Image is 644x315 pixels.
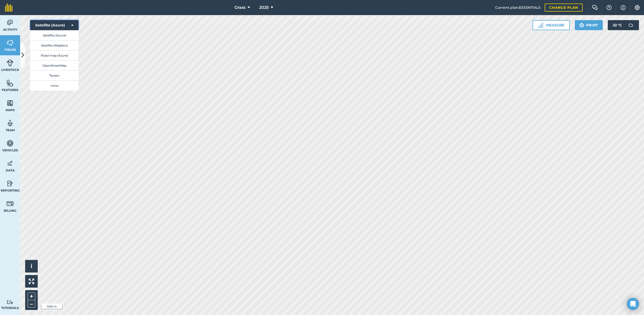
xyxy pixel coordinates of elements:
img: svg+xml;base64,PHN2ZyB4bWxucz0iaHR0cDovL3d3dy53My5vcmcvMjAwMC9zdmciIHdpZHRoPSI1NiIgaGVpZ2h0PSI2MC... [7,39,14,47]
div: Open Intercom Messenger [627,298,639,310]
button: Satellite (Mapbox) [30,40,78,50]
img: svg+xml;base64,PD94bWwgdmVyc2lvbj0iMS4wIiBlbmNvZGluZz0idXRmLTgiPz4KPCEtLSBHZW5lcmF0b3I6IEFkb2JlIE... [7,200,14,207]
img: svg+xml;base64,PD94bWwgdmVyc2lvbj0iMS4wIiBlbmNvZGluZz0idXRmLTgiPz4KPCEtLSBHZW5lcmF0b3I6IEFkb2JlIE... [7,19,14,26]
img: svg+xml;base64,PHN2ZyB4bWxucz0iaHR0cDovL3d3dy53My5vcmcvMjAwMC9zdmciIHdpZHRoPSI1NiIgaGVpZ2h0PSI2MC... [7,79,14,87]
span: Grass [234,5,246,11]
img: svg+xml;base64,PHN2ZyB4bWxucz0iaHR0cDovL3d3dy53My5vcmcvMjAwMC9zdmciIHdpZHRoPSIxNyIgaGVpZ2h0PSIxNy... [621,5,626,11]
button: Terrain [30,70,78,80]
img: svg+xml;base64,PHN2ZyB4bWxucz0iaHR0cDovL3d3dy53My5vcmcvMjAwMC9zdmciIHdpZHRoPSI1NiIgaGVpZ2h0PSI2MC... [7,99,14,107]
button: Print [575,20,603,30]
a: Change plan [545,4,583,12]
img: svg+xml;base64,PD94bWwgdmVyc2lvbj0iMS4wIiBlbmNvZGluZz0idXRmLTgiPz4KPCEtLSBHZW5lcmF0b3I6IEFkb2JlIE... [7,180,14,187]
img: Ruler icon [538,23,543,28]
span: 2025 [259,5,269,11]
button: Satellite (Azure) [30,20,78,30]
button: Road map (Azure) [30,50,78,60]
button: OpenStreetMap [30,60,78,70]
img: svg+xml;base64,PD94bWwgdmVyc2lvbj0iMS4wIiBlbmNvZGluZz0idXRmLTgiPz4KPCEtLSBHZW5lcmF0b3I6IEFkb2JlIE... [7,160,14,167]
button: – [28,300,35,307]
img: svg+xml;base64,PD94bWwgdmVyc2lvbj0iMS4wIiBlbmNvZGluZz0idXRmLTgiPz4KPCEtLSBHZW5lcmF0b3I6IEFkb2JlIE... [626,20,636,30]
button: 22 °C [608,20,639,30]
img: A cog icon [634,5,640,10]
button: Satellite (Azure) [30,30,78,40]
img: Four arrows, one pointing top left, one top right, one bottom right and the last bottom left [29,279,34,284]
img: svg+xml;base64,PD94bWwgdmVyc2lvbj0iMS4wIiBlbmNvZGluZz0idXRmLTgiPz4KPCEtLSBHZW5lcmF0b3I6IEFkb2JlIE... [7,140,14,147]
button: none [30,80,78,91]
span: Current plan : ESSENTIALS [495,5,541,10]
img: Two speech bubbles overlapping with the left bubble in the forefront [592,5,598,10]
img: A question mark icon [606,5,612,10]
img: svg+xml;base64,PD94bWwgdmVyc2lvbj0iMS4wIiBlbmNvZGluZz0idXRmLTgiPz4KPCEtLSBHZW5lcmF0b3I6IEFkb2JlIE... [7,300,14,305]
span: i [31,263,32,269]
img: svg+xml;base64,PHN2ZyB4bWxucz0iaHR0cDovL3d3dy53My5vcmcvMjAwMC9zdmciIHdpZHRoPSIxOSIgaGVpZ2h0PSIyNC... [579,22,584,28]
img: svg+xml;base64,PD94bWwgdmVyc2lvbj0iMS4wIiBlbmNvZGluZz0idXRmLTgiPz4KPCEtLSBHZW5lcmF0b3I6IEFkb2JlIE... [7,119,14,127]
button: Measure [533,20,570,30]
button: i [25,260,38,273]
img: fieldmargin Logo [5,4,13,12]
span: 22 ° C [613,20,622,30]
img: svg+xml;base64,PD94bWwgdmVyc2lvbj0iMS4wIiBlbmNvZGluZz0idXRmLTgiPz4KPCEtLSBHZW5lcmF0b3I6IEFkb2JlIE... [7,59,14,67]
button: + [28,293,35,300]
